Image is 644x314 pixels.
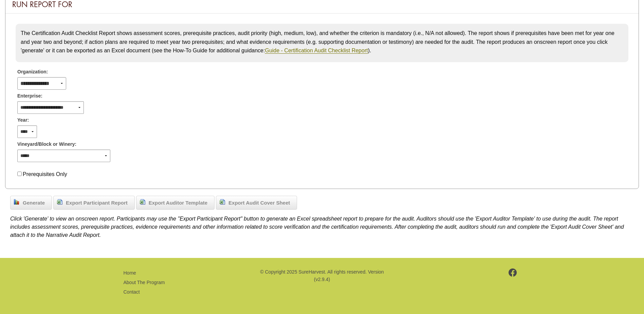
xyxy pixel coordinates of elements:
a: Home [124,270,136,276]
img: chart_bar.png [14,199,19,205]
a: Guide - Certification Audit Checklist Report [265,48,368,54]
span: Vineyard/Block or Winery: [17,141,76,148]
div: Click 'Generate' to view an onscreen report. Participants may use the "Export Participant Report"... [10,211,634,239]
a: Contact [124,289,140,295]
a: Export Audit Cover Sheet [216,196,297,210]
span: Export Audit Cover Sheet [225,199,293,207]
span: Year: [17,117,29,124]
img: page_excel.png [57,199,62,205]
label: Prerequisites Only [23,171,67,177]
p: The Certification Audit Checklist Report shows assessment scores, prerequisite practices, audit p... [21,29,623,55]
img: page_excel.png [140,199,145,205]
span: Export Participant Report [62,199,131,207]
img: page_excel.png [220,199,225,205]
img: footer-facebook.png [509,268,517,277]
a: About The Program [124,280,165,285]
span: Enterprise: [17,92,42,100]
a: Export Participant Report [53,196,135,210]
a: Export Auditor Template [136,196,215,210]
span: Export Auditor Template [145,199,211,207]
span: Organization: [17,68,48,75]
span: Generate [19,199,48,207]
a: Generate [10,196,52,210]
p: © Copyright 2025 SureHarvest. All rights reserved. Version (v2.9.4) [259,268,385,283]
